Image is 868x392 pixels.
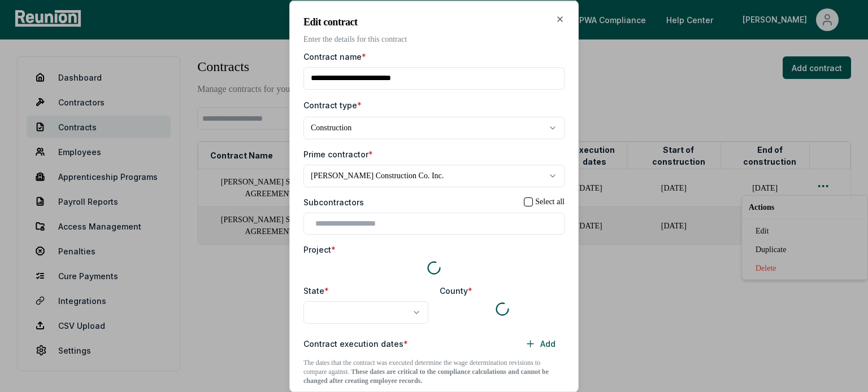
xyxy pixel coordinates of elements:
span: The dates that the contract was executed determine the wage determination revisions to compare ag... [303,358,549,384]
label: Select all [535,198,565,206]
button: Add [516,332,565,355]
label: Project [303,243,336,255]
label: Subcontractors [303,196,364,208]
label: State [303,284,329,296]
label: Contract type [303,100,362,109]
span: These dates are critical to the compliance calculations and cannot be changed after creating empl... [303,367,549,384]
label: Contract name [303,50,366,62]
label: Prime contractor [303,148,373,160]
label: County [440,284,472,296]
h2: Edit contract [303,14,565,29]
p: Enter the details for this contract [303,33,565,45]
label: Contract execution dates [303,338,408,350]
